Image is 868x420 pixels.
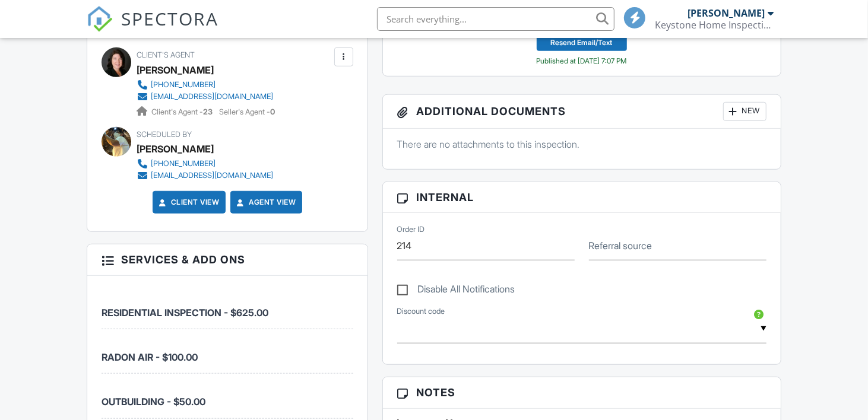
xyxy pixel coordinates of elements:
[383,182,781,213] h3: Internal
[137,79,273,91] a: [PHONE_NUMBER]
[137,50,195,59] span: Client's Agent
[102,396,205,408] span: OUTBUILDING - $50.00
[151,80,216,90] div: [PHONE_NUMBER]
[219,107,275,116] span: Seller's Agent -
[157,196,220,208] a: Client View
[102,307,268,319] span: RESIDENTIAL INSPECTION - $625.00
[270,107,275,116] strong: 0
[137,91,273,103] a: [EMAIL_ADDRESS][DOMAIN_NAME]
[397,306,445,317] label: Discount code
[383,95,781,129] h3: Additional Documents
[87,16,218,41] a: SPECTORA
[377,7,614,31] input: Search everything...
[137,140,214,158] div: [PERSON_NAME]
[87,244,367,275] h3: Services & Add ons
[137,61,214,79] a: [PERSON_NAME]
[397,138,766,151] p: There are no attachments to this inspection.
[151,92,273,101] div: [EMAIL_ADDRESS][DOMAIN_NAME]
[589,239,652,252] label: Referral source
[102,351,198,363] span: RADON AIR - $100.00
[137,130,192,139] span: Scheduled By
[655,19,774,31] div: Keystone Home Inspections-MA
[397,224,425,235] label: Order ID
[151,107,214,116] span: Client's Agent -
[397,284,515,298] label: Disable All Notifications
[235,196,296,208] a: Agent View
[151,171,273,180] div: [EMAIL_ADDRESS][DOMAIN_NAME]
[203,107,213,116] strong: 23
[137,158,273,170] a: [PHONE_NUMBER]
[121,6,218,31] span: SPECTORA
[102,329,353,374] li: Service: RADON AIR
[383,377,781,408] h3: Notes
[151,159,216,168] div: [PHONE_NUMBER]
[137,170,273,182] a: [EMAIL_ADDRESS][DOMAIN_NAME]
[688,7,765,19] div: [PERSON_NAME]
[102,285,353,329] li: Service: RESIDENTIAL INSPECTION
[87,6,113,32] img: The Best Home Inspection Software - Spectora
[723,102,766,121] div: New
[102,374,353,418] li: Service: OUTBUILDING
